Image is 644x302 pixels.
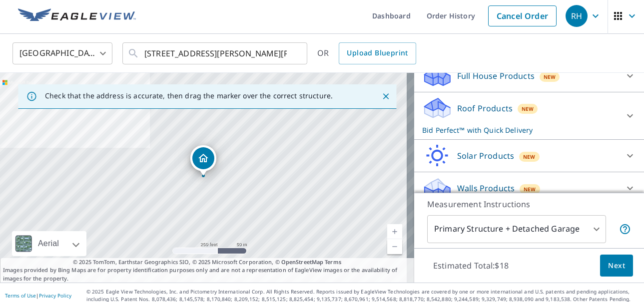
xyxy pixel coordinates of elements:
p: | [5,293,71,299]
p: Walls Products [457,182,515,194]
span: New [523,153,536,161]
div: Primary Structure + Detached Garage [427,215,606,243]
span: © 2025 TomTom, Earthstar Geographics SIO, © 2025 Microsoft Corporation, © [73,258,341,267]
span: Upload Blueprint [347,47,408,59]
div: OR [317,42,416,64]
a: Cancel Order [488,5,557,26]
a: Upload Blueprint [339,42,416,64]
p: Bid Perfect™ with Quick Delivery [422,125,618,135]
div: Dropped pin, building 1, Residential property, 802 Troy Rd Albert Lea, MN 56007 [190,145,216,176]
div: Aerial [35,231,62,256]
button: Next [600,255,633,277]
p: Check that the address is accurate, then drag the marker over the correct structure. [45,91,333,100]
div: Full House ProductsNew [422,64,636,88]
p: Measurement Instructions [427,198,631,210]
a: Current Level 17, Zoom Out [387,239,402,254]
p: Roof Products [457,102,513,114]
span: New [524,185,536,193]
span: Your report will include the primary structure and a detached garage if one exists. [619,223,631,235]
div: Roof ProductsNewBid Perfect™ with Quick Delivery [422,96,636,135]
a: Privacy Policy [39,292,71,299]
div: Walls ProductsNew [422,176,636,200]
div: Solar ProductsNew [422,144,636,168]
input: Search by address or latitude-longitude [144,39,287,67]
span: New [522,105,534,113]
a: Terms [325,258,341,266]
p: Estimated Total: $18 [425,255,517,277]
span: Next [608,260,625,272]
div: RH [566,5,588,27]
button: Close [379,90,392,103]
a: Current Level 17, Zoom In [387,224,402,239]
div: Aerial [12,231,86,256]
span: New [544,73,556,81]
a: Terms of Use [5,292,36,299]
p: Solar Products [457,150,514,162]
p: Full House Products [457,70,535,82]
div: [GEOGRAPHIC_DATA] [12,39,112,67]
img: EV Logo [18,8,136,23]
a: OpenStreetMap [281,258,323,266]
